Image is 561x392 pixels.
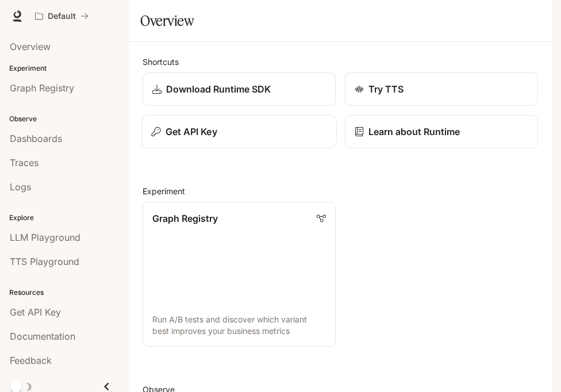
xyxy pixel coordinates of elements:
[30,5,94,28] button: All workspaces
[166,82,271,96] p: Download Runtime SDK
[143,72,336,106] a: Download Runtime SDK
[48,11,76,21] p: Default
[143,202,336,347] a: Graph RegistryRun A/B tests and discover which variant best improves your business metrics
[143,185,538,197] h2: Experiment
[345,72,538,106] a: Try TTS
[141,115,336,149] button: Get API Key
[152,314,326,337] p: Run A/B tests and discover which variant best improves your business metrics
[143,56,538,68] h2: Shortcuts
[368,125,460,139] p: Learn about Runtime
[152,212,218,225] p: Graph Registry
[140,9,194,32] h1: Overview
[166,125,217,139] p: Get API Key
[345,115,538,148] a: Learn about Runtime
[368,82,404,96] p: Try TTS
